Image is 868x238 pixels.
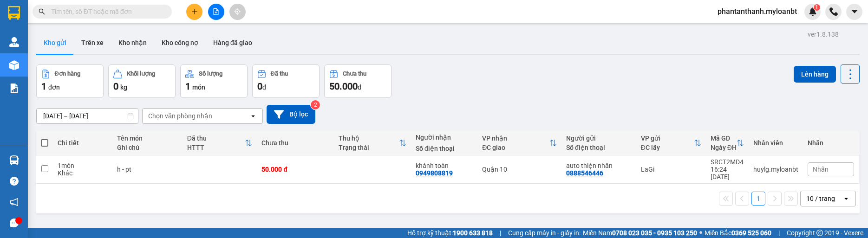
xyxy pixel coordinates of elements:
span: 1 [185,81,190,92]
div: Chi tiết [58,139,108,147]
span: 0 [113,81,118,92]
button: file-add [208,4,224,20]
div: Chưa thu [261,139,329,147]
img: warehouse-icon [9,37,19,47]
div: Đơn hàng [55,71,80,77]
div: Ngày ĐH [711,144,737,151]
button: Kho nhận [111,32,154,54]
img: icon-new-feature [809,7,817,16]
span: kg [120,84,127,91]
div: huylg.myloanbt [753,166,798,173]
span: question-circle [10,177,19,186]
div: VP gửi [641,135,694,142]
span: ⚪️ [699,231,702,235]
div: 0949808819 [416,169,453,177]
span: Cung cấp máy in - giấy in: [508,228,581,238]
div: 0888546446 [566,169,603,177]
button: Hàng đã giao [206,32,260,54]
div: 10 / trang [806,194,835,203]
svg: open [249,112,257,120]
span: notification [10,198,19,206]
span: 50.000 [329,81,358,92]
span: message [10,219,19,227]
th: Toggle SortBy [334,131,411,155]
span: | [778,228,780,238]
div: VP nhận [482,135,549,142]
div: SRCT2MD4 [711,158,744,166]
div: h - pt [117,166,178,173]
span: 1 [815,4,818,11]
span: món [192,84,205,91]
th: Toggle SortBy [477,131,561,155]
div: 50.000 đ [261,166,329,173]
div: Khối lượng [127,71,155,77]
button: Kho công nợ [154,32,206,54]
div: Người gửi [566,135,632,142]
th: Toggle SortBy [706,131,749,155]
img: warehouse-icon [9,60,19,70]
span: 1 [41,81,46,92]
div: Tên món [117,135,178,142]
span: aim [234,8,241,15]
div: 16:24 [DATE] [711,166,744,180]
img: warehouse-icon [9,155,19,165]
div: Ghi chú [117,144,178,151]
div: Số điện thoại [416,145,473,152]
sup: 2 [311,100,320,109]
div: LaGi [641,166,701,173]
div: Nhãn [808,139,854,147]
img: logo-vxr [8,6,20,20]
sup: 1 [814,4,820,11]
span: Miền Nam [583,228,697,238]
span: copyright [816,230,823,236]
span: file-add [213,8,219,15]
button: Số lượng1món [180,64,248,98]
span: caret-down [850,7,859,16]
span: Miền Bắc [705,228,771,238]
span: phantanthanh.myloanbt [710,6,804,17]
div: Nhân viên [753,139,798,147]
strong: 1900 633 818 [453,229,493,237]
div: Thu hộ [339,135,399,142]
div: ĐC giao [482,144,549,151]
input: Tìm tên, số ĐT hoặc mã đơn [51,6,161,17]
div: Chưa thu [343,71,366,77]
div: Số lượng [199,71,222,77]
th: Toggle SortBy [636,131,706,155]
div: HTTT [187,144,245,151]
strong: 0369 525 060 [731,229,771,237]
span: plus [191,8,198,15]
input: Select a date range. [37,109,138,123]
button: Chưa thu50.000đ [324,64,392,98]
div: Chọn văn phòng nhận [148,111,212,121]
div: Trạng thái [339,144,399,151]
span: search [39,8,45,15]
svg: open [842,195,850,202]
strong: 0708 023 035 - 0935 103 250 [612,229,697,237]
div: Đã thu [271,71,288,77]
span: Hỗ trợ kỹ thuật: [407,228,493,238]
button: plus [186,4,202,20]
button: Kho gửi [36,32,74,54]
button: Trên xe [74,32,111,54]
button: Khối lượng0kg [108,64,176,98]
div: Người nhận [416,134,473,141]
button: caret-down [846,4,862,20]
div: khánh toàn [416,162,473,169]
div: 1 món [58,162,108,169]
div: Khác [58,169,108,177]
div: ver 1.8.138 [808,29,839,39]
div: Số điện thoại [566,144,632,151]
div: Đã thu [187,135,245,142]
button: Lên hàng [794,66,836,83]
button: aim [229,4,246,20]
div: auto thiện nhân [566,162,632,169]
button: 1 [751,192,765,206]
span: đ [262,84,266,91]
span: đ [358,84,361,91]
span: | [500,228,501,238]
th: Toggle SortBy [183,131,257,155]
button: Đã thu0đ [252,64,320,98]
div: Mã GD [711,135,737,142]
button: Bộ lọc [267,105,315,124]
